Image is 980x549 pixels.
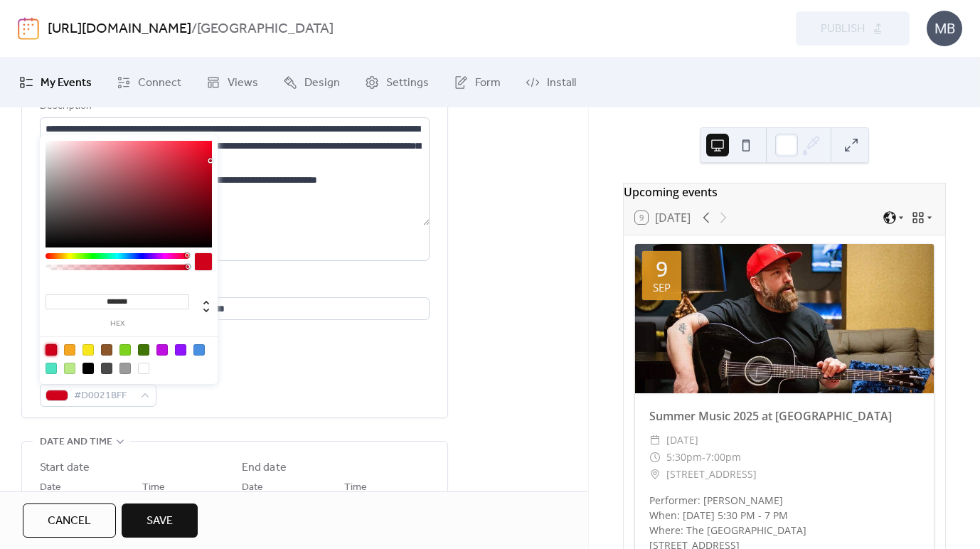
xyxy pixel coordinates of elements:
[653,282,671,293] div: Sep
[666,432,698,449] span: [DATE]
[635,407,934,425] div: Summer Music 2025 at [GEOGRAPHIC_DATA]
[40,479,61,496] span: Date
[138,363,149,374] div: #FFFFFF
[242,459,287,476] div: End date
[272,63,351,102] a: Design
[196,63,269,102] a: Views
[106,63,192,102] a: Connect
[666,466,757,483] span: [STREET_ADDRESS]
[122,503,198,538] button: Save
[23,503,116,538] button: Cancel
[702,449,705,466] span: -
[515,63,587,102] a: Install
[386,75,429,92] span: Settings
[101,363,112,374] div: #4A4A4A
[193,344,205,356] div: #4A90E2
[48,16,191,43] a: [URL][DOMAIN_NAME]
[138,75,181,92] span: Connect
[119,363,131,374] div: #9B9B9B
[119,344,131,356] div: #7ED321
[147,513,173,530] span: Save
[354,63,440,102] a: Settings
[649,466,661,483] div: ​
[74,388,134,405] span: #D0021BFF
[64,344,75,356] div: #F5A623
[656,258,668,279] div: 9
[138,344,149,356] div: #417505
[9,63,102,102] a: My Events
[666,449,702,466] span: 5:30pm
[82,363,94,374] div: #000000
[197,16,334,43] b: [GEOGRAPHIC_DATA]
[40,98,427,115] div: Description
[475,75,501,92] span: Form
[547,75,576,92] span: Install
[344,479,367,496] span: Time
[443,63,511,102] a: Form
[40,459,90,476] div: Start date
[18,17,39,40] img: logo
[649,449,661,466] div: ​
[46,320,189,328] label: hex
[175,344,186,356] div: #9013FE
[705,449,741,466] span: 7:00pm
[191,16,197,43] b: /
[242,479,263,496] span: Date
[624,183,945,201] div: Upcoming events
[228,75,258,92] span: Views
[304,75,340,92] span: Design
[142,479,165,496] span: Time
[40,278,427,295] div: Location
[41,75,92,92] span: My Events
[64,363,75,374] div: #B8E986
[46,344,57,356] div: #D0021B
[649,432,661,449] div: ​
[82,344,94,356] div: #F8E71C
[101,344,112,356] div: #8B572A
[927,11,962,46] div: MB
[46,363,57,374] div: #50E3C2
[40,434,112,451] span: Date and time
[48,513,91,530] span: Cancel
[156,344,168,356] div: #BD10E0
